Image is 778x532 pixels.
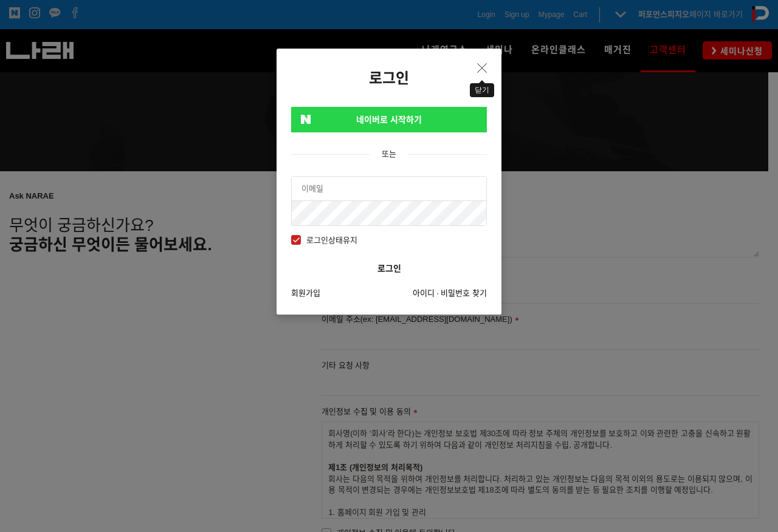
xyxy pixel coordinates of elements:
[291,107,487,132] a: 네이버로 시작하기
[291,234,357,247] span: 로그인상태유지
[291,256,487,281] button: 로그인
[291,148,487,161] div: 또는
[291,287,320,300] a: 회원가입
[413,287,487,300] a: 아이디 · 비밀번호 찾기
[277,70,501,87] h2: 로그인
[470,83,494,97] div: 닫기
[292,177,486,201] input: 이메일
